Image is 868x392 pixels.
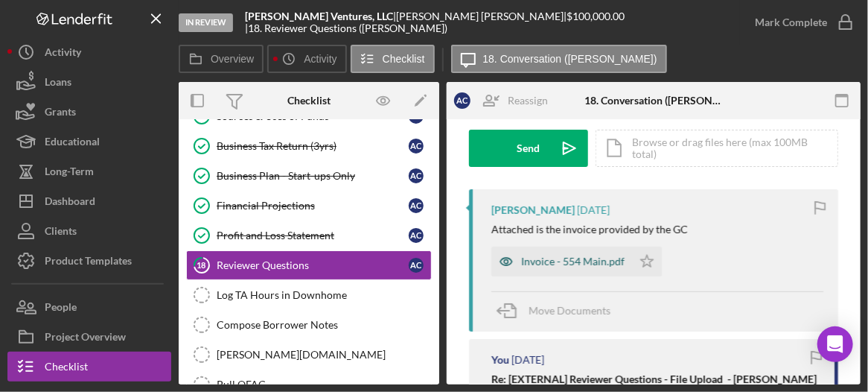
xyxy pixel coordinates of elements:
[45,352,88,385] div: Checklist
[45,67,71,101] div: Loans
[740,7,861,37] button: Mark Complete
[186,221,432,250] a: Profit and Loss StatementAC
[217,230,409,241] div: Profit and Loss Statement
[351,45,435,73] button: Checklist
[45,292,77,326] div: People
[7,67,171,97] button: Loans
[567,10,629,22] div: $100,000.00
[409,139,424,154] div: A C
[186,161,432,191] a: Business Plan - Start-ups OnlyAC
[409,168,424,183] div: A C
[45,37,81,71] div: Activity
[245,10,393,22] b: [PERSON_NAME] Ventures, LLC
[45,322,126,355] div: Project Overview
[45,216,77,250] div: Clients
[511,354,544,366] time: 2025-08-14 14:24
[491,204,575,216] div: [PERSON_NAME]
[529,304,610,317] span: Move Documents
[7,186,171,216] button: Dashboard
[7,127,171,157] button: Educational
[217,170,409,182] div: Business Plan - Start-ups Only
[217,200,409,212] div: Financial Projections
[491,354,509,366] div: You
[186,131,432,161] a: Business Tax Return (3yrs)AC
[755,7,827,37] div: Mark Complete
[517,130,540,167] div: Send
[521,256,625,268] div: Invoice - 554 Main.pdf
[211,53,254,65] label: Overview
[217,259,409,271] div: Reviewer Questions
[217,319,431,331] div: Compose Borrower Notes
[483,53,657,65] label: 18. Conversation ([PERSON_NAME])
[7,216,171,246] button: Clients
[491,224,688,235] div: Attached is the invoice provided by the GC
[179,13,233,32] div: In Review
[409,258,424,273] div: A C
[584,95,722,107] div: 18. Conversation ([PERSON_NAME])
[469,130,588,167] button: Send
[491,292,625,329] button: Move Documents
[577,204,610,216] time: 2025-08-15 15:07
[7,292,171,322] button: People
[45,157,94,190] div: Long-Term
[217,140,409,152] div: Business Tax Return (3yrs)
[186,250,432,280] a: 18Reviewer QuestionsAC
[7,37,171,67] button: Activity
[7,322,171,352] button: Project Overview
[7,157,171,186] button: Long-Term
[409,228,424,243] div: A C
[396,10,567,22] div: [PERSON_NAME] [PERSON_NAME] |
[45,246,132,279] div: Product Templates
[186,310,432,340] a: Compose Borrower Notes
[817,326,853,362] div: Open Intercom Messenger
[45,127,100,160] div: Educational
[197,260,206,270] tspan: 18
[7,352,171,382] button: Checklist
[179,45,264,73] button: Overview
[454,92,470,109] div: A C
[508,86,548,116] div: Reassign
[383,53,425,65] label: Checklist
[217,379,431,391] div: Pull OFAC
[447,86,563,116] button: ACReassign
[186,280,432,310] a: Log TA Hours in Downhome
[409,198,424,213] div: A C
[217,289,431,301] div: Log TA Hours in Downhome
[186,340,432,370] a: [PERSON_NAME][DOMAIN_NAME]
[45,186,95,220] div: Dashboard
[304,53,336,65] label: Activity
[245,10,396,22] div: |
[217,349,431,361] div: [PERSON_NAME][DOMAIN_NAME]
[7,97,171,127] button: Grants
[451,45,667,73] button: 18. Conversation ([PERSON_NAME])
[491,247,662,276] button: Invoice - 554 Main.pdf
[287,95,331,107] div: Checklist
[245,22,447,34] div: | 18. Reviewer Questions ([PERSON_NAME])
[186,191,432,221] a: Financial ProjectionsAC
[267,45,346,73] button: Activity
[45,97,76,130] div: Grants
[7,246,171,276] button: Product Templates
